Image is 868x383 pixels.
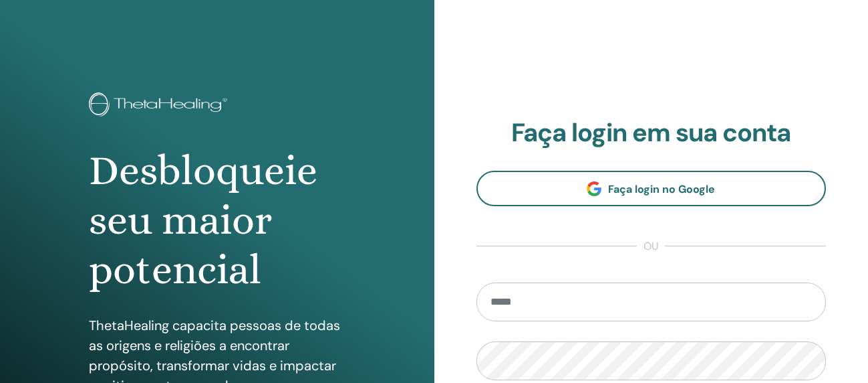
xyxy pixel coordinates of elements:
a: Faça login no Google [476,171,827,206]
h1: Desbloqueie seu maior potencial [89,146,345,295]
span: Faça login no Google [608,182,715,196]
span: ou [637,238,665,254]
h2: Faça login em sua conta [476,118,827,149]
